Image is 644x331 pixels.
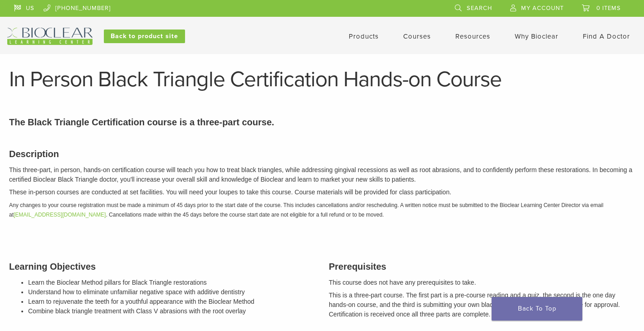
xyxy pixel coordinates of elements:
[515,32,558,40] a: Why Bioclear
[9,115,635,129] p: The Black Triangle Certification course is a three-part course.
[104,30,185,43] a: Back to product site
[9,260,315,273] h3: Learning Objectives
[455,32,490,40] a: Resources
[583,32,630,40] a: Find A Doctor
[28,297,315,306] li: Learn to rejuvenate the teeth for a youthful appearance with the Bioclear Method
[329,291,635,319] p: This is a three-part course. The first part is a pre-course reading and a quiz, the second is the...
[28,287,315,297] li: Understand how to eliminate unfamiliar negative space with additive dentistry
[28,306,315,316] li: Combine black triangle treatment with Class V abrasions with the root overlay
[7,28,93,45] img: Bioclear
[467,5,492,12] span: Search
[28,278,315,287] li: Learn the Bioclear Method pillars for Black Triangle restorations
[403,32,431,40] a: Courses
[329,278,635,287] p: This course does not have any prerequisites to take.
[9,165,635,184] p: This three-part, in person, hands-on certification course will teach you how to treat black trian...
[521,5,564,12] span: My Account
[9,147,635,161] h3: Description
[349,32,379,40] a: Products
[9,69,635,90] h1: In Person Black Triangle Certification Hands-on Course
[329,260,635,273] h3: Prerequisites
[9,188,635,197] p: These in-person courses are conducted at set facilities. You will need your loupes to take this c...
[14,212,106,218] a: [EMAIL_ADDRESS][DOMAIN_NAME]
[9,202,603,218] em: Any changes to your course registration must be made a minimum of 45 days prior to the start date...
[492,297,582,321] a: Back To Top
[596,5,621,12] span: 0 items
